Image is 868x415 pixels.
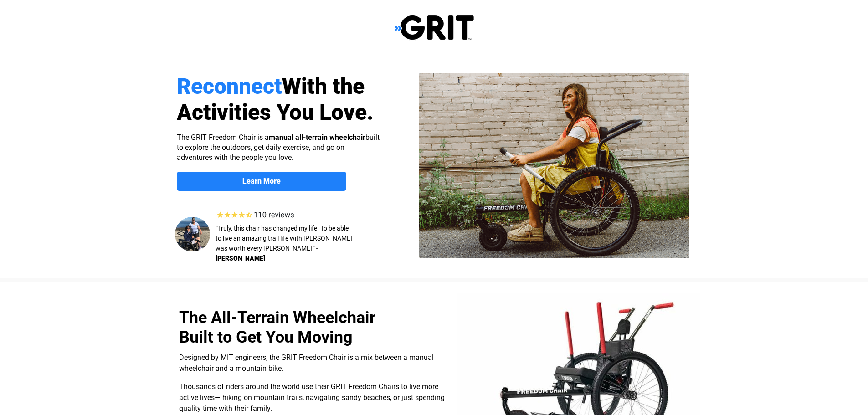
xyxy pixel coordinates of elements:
span: Designed by MIT engineers, the GRIT Freedom Chair is a mix between a manual wheelchair and a moun... [179,353,434,373]
span: “Truly, this chair has changed my life. To be able to live an amazing trail life with [PERSON_NAM... [216,225,352,252]
span: Thousands of riders around the world use their GRIT Freedom Chairs to live more active lives— hik... [179,382,445,413]
span: Activities You Love. [177,99,374,125]
span: Reconnect [177,73,282,99]
span: With the [282,73,365,99]
strong: Learn More [242,177,281,185]
span: The GRIT Freedom Chair is a built to explore the outdoors, get daily exercise, and go on adventur... [177,133,380,162]
a: Learn More [177,172,346,191]
strong: manual all-terrain wheelchair [269,133,365,142]
span: The All-Terrain Wheelchair Built to Get You Moving [179,308,375,347]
